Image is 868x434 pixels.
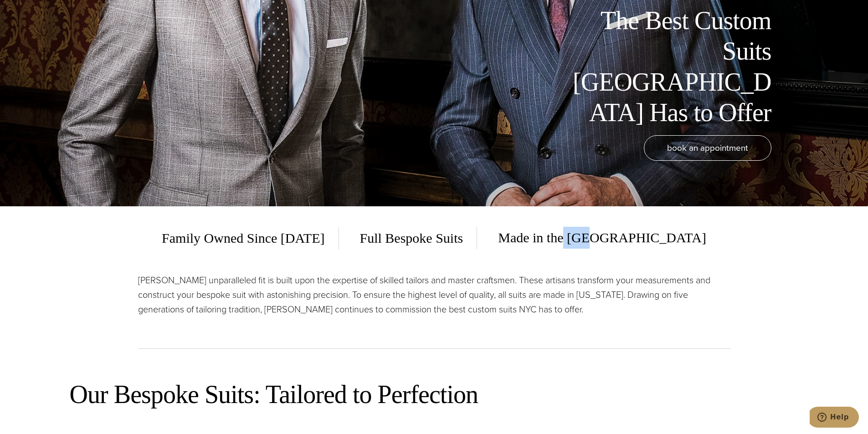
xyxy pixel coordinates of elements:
a: book an appointment [644,135,771,161]
span: Full Bespoke Suits [346,227,478,249]
p: [PERSON_NAME] unparalleled fit is built upon the expertise of skilled tailors and master craftsme... [138,273,730,317]
span: book an appointment [667,141,748,154]
span: Family Owned Since [DATE] [162,227,339,249]
span: Made in the [GEOGRAPHIC_DATA] [484,227,706,249]
h2: Our Bespoke Suits: Tailored to Perfection [70,378,799,411]
iframe: Opens a widget where you can chat to one of our agents [810,407,859,429]
h1: The Best Custom Suits [GEOGRAPHIC_DATA] Has to Offer [566,5,771,128]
